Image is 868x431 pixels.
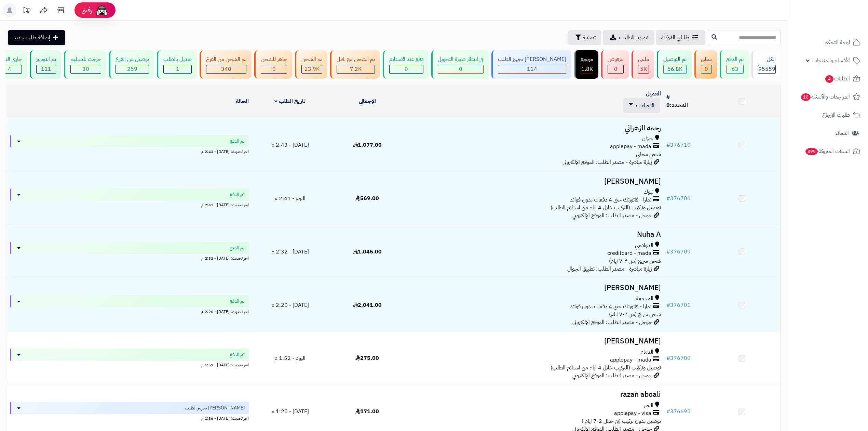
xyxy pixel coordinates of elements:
div: في انتظار صورة التحويل [438,55,484,63]
span: تم الدفع [230,138,245,145]
span: # [666,194,670,203]
div: 7223 [337,65,375,73]
span: 10 [801,93,811,101]
a: مرتجع 1.8K [573,50,600,79]
div: 30 [71,65,101,73]
a: الطلبات4 [792,70,864,87]
a: توصيل من الفرع 259 [108,50,155,79]
span: applepay - mada [610,356,651,364]
span: شحن مجاني [636,150,661,158]
span: 1,045.00 [353,248,382,256]
h3: razan aboali [409,391,661,399]
span: الأقسام والمنتجات [812,56,850,65]
span: 0 [405,65,408,73]
div: 0 [390,65,423,73]
a: تاريخ الطلب [274,97,306,105]
span: 569.00 [355,194,379,203]
div: 0 [261,65,287,73]
span: [DATE] - 2:32 م [271,248,309,256]
a: مرفوض 0 [600,50,630,79]
div: اخر تحديث: [DATE] - 2:32 م [10,254,249,261]
span: 275.00 [355,354,379,362]
a: في انتظار صورة التحويل 0 [430,50,490,79]
span: 30 [82,65,89,73]
span: زيارة مباشرة - مصدر الطلب: تطبيق الجوال [567,265,652,273]
span: شحن سريع (من ٢-٧ ايام) [609,310,661,318]
img: logo-2.png [822,17,862,31]
div: تم الشحن مع ناقل [337,55,375,63]
span: 399 [805,148,818,155]
div: 4985 [638,65,649,73]
span: 0 [272,65,276,73]
span: 340 [221,65,231,73]
a: طلباتي المُوكلة [656,30,705,45]
span: توصيل وتركيب (التركيب خلال 4 ايام من استلام الطلب) [551,204,661,212]
div: معلق [701,55,712,63]
span: السلات المتروكة [805,146,850,156]
span: تم الدفع [230,245,245,251]
span: زيارة مباشرة - مصدر الطلب: الموقع الإلكتروني [562,158,652,166]
span: 2,041.00 [353,301,382,309]
a: تم الدفع 63 [718,50,750,79]
span: applepay - visa [614,409,651,417]
div: 259 [116,65,149,73]
span: تصدير الطلبات [619,34,648,42]
div: تم الشحن من الفرع [206,55,246,63]
img: ai-face.png [95,3,109,17]
div: توصيل من الفرع [116,55,149,63]
span: # [666,407,670,416]
span: الدوادمي [635,241,653,249]
div: 63 [727,65,743,73]
a: تم التجهيز 111 [28,50,63,79]
span: الطلبات [825,74,850,83]
span: 5K [640,65,647,73]
span: # [666,354,670,362]
h3: رحمه الزهراني [409,124,661,132]
h3: [PERSON_NAME] [409,178,661,185]
span: [DATE] - 1:20 م [271,407,309,416]
div: جاهز للشحن [261,55,287,63]
span: طلبات الإرجاع [822,110,850,120]
span: جوجل - مصدر الطلب: الموقع الإلكتروني [572,371,652,380]
div: تم التجهيز [36,55,56,63]
h3: [PERSON_NAME] [409,337,661,345]
a: العميل [646,90,661,98]
span: تمارا - فاتورتك حتى 4 دفعات بدون فوائد [570,196,651,204]
div: 1816 [581,65,593,73]
span: 95559 [758,65,775,73]
div: دفع عند الاستلام [389,55,423,63]
span: جوجل - مصدر الطلب: الموقع الإلكتروني [572,211,652,220]
button: تصفية [568,30,601,45]
span: تصفية [583,34,596,42]
a: #376710 [666,141,691,149]
span: تبوك [644,188,653,196]
a: الحالة [236,97,249,105]
span: اليوم - 2:41 م [274,194,306,203]
div: 1 [164,65,191,73]
div: 56759 [664,65,686,73]
div: 0 [608,65,623,73]
div: تم الدفع [726,55,744,63]
a: #376706 [666,194,691,203]
a: #376709 [666,248,691,256]
span: 56.8K [667,65,682,73]
span: المجمعة [636,295,653,303]
span: 7.2K [350,65,362,73]
div: 23854 [302,65,322,73]
span: اليوم - 1:52 م [274,354,306,362]
span: تمارا - فاتورتك حتى 4 دفعات بدون فوائد [570,303,651,311]
a: لوحة التحكم [792,34,864,51]
div: اخر تحديث: [DATE] - 2:41 م [10,201,249,208]
span: 1.8K [581,65,593,73]
div: تعديل بالطلب [163,55,192,63]
span: creditcard - mada [607,249,651,257]
div: 114 [498,65,566,73]
a: خرجت للتسليم 30 [63,50,108,79]
a: #376700 [666,354,691,362]
span: 114 [527,65,537,73]
div: خرجت للتسليم [70,55,101,63]
span: 0 [614,65,618,73]
a: الكل95559 [750,50,782,79]
span: الاجراءات [636,101,654,109]
a: جاهز للشحن 0 [253,50,294,79]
